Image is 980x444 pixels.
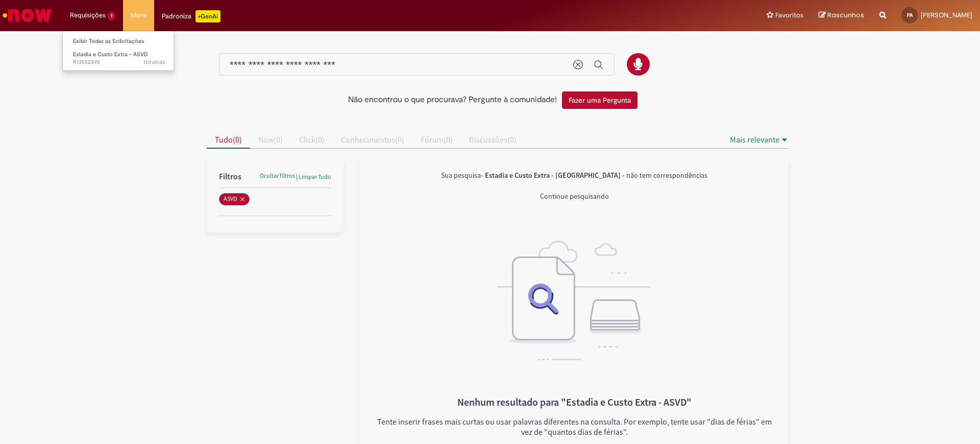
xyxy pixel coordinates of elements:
span: Rascunhos [827,10,864,20]
p: +GenAi [195,10,220,22]
div: Padroniza [162,10,220,22]
span: 1 [108,12,115,20]
span: Requisições [70,10,106,20]
span: Favoritos [775,10,803,20]
span: [PERSON_NAME] [921,11,972,19]
h2: Não encontrou o que procurava? Pergunte à comunidade! [348,96,557,105]
a: Exibir Todas as Solicitações [63,36,175,47]
span: PA [907,12,913,18]
ul: Requisições [62,31,174,71]
span: 11d atrás [143,58,165,66]
img: ServiceNow [1,5,54,26]
span: Estadia e Custo Extra - ASVD [73,51,148,58]
a: Aberto R13552898 : Estadia e Custo Extra - ASVD [63,49,175,68]
span: More [131,10,146,20]
time: 20/09/2025 18:22:34 [143,58,165,66]
span: R13552898 [73,58,165,66]
a: Rascunhos [819,11,864,20]
button: Fazer uma Pergunta [562,91,638,109]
